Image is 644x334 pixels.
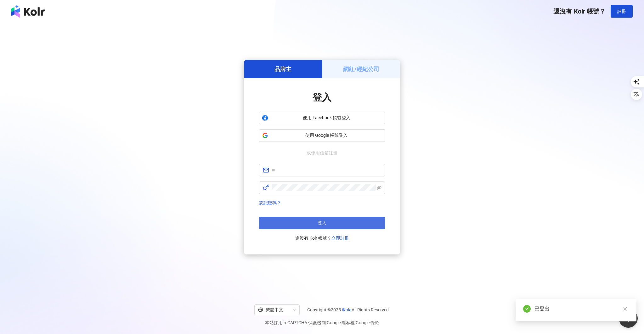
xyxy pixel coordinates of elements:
span: 登入 [313,92,331,103]
span: eye-invisible [377,186,381,190]
a: iKala [342,307,352,312]
button: 登入 [259,217,385,229]
span: 還沒有 Kolr 帳號？ [553,8,606,15]
a: 立即註冊 [331,236,349,241]
a: Google 隱私權 [327,320,355,325]
span: | [355,320,356,325]
span: 登入 [318,220,326,225]
h5: 網紅/經紀公司 [343,65,379,73]
a: Google 條款 [356,320,379,325]
img: logo [11,5,45,18]
h5: 品牌主 [274,65,291,73]
span: 或使用信箱註冊 [302,149,342,156]
div: 繁體中文 [258,305,290,315]
span: 本站採用 reCAPTCHA 保護機制 [265,319,379,326]
span: 還沒有 Kolr 帳號？ [295,234,349,242]
a: 忘記密碼？ [259,200,281,205]
span: check-circle [523,305,531,313]
span: close [623,307,627,311]
button: 註冊 [611,5,633,18]
span: | [326,320,327,325]
button: 使用 Facebook 帳號登入 [259,112,385,124]
div: 已登出 [534,305,629,313]
span: 註冊 [617,9,626,14]
button: 使用 Google 帳號登入 [259,129,385,142]
span: 使用 Google 帳號登入 [271,132,382,139]
span: 使用 Facebook 帳號登入 [271,115,382,121]
span: Copyright © 2025 All Rights Reserved. [307,306,390,314]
